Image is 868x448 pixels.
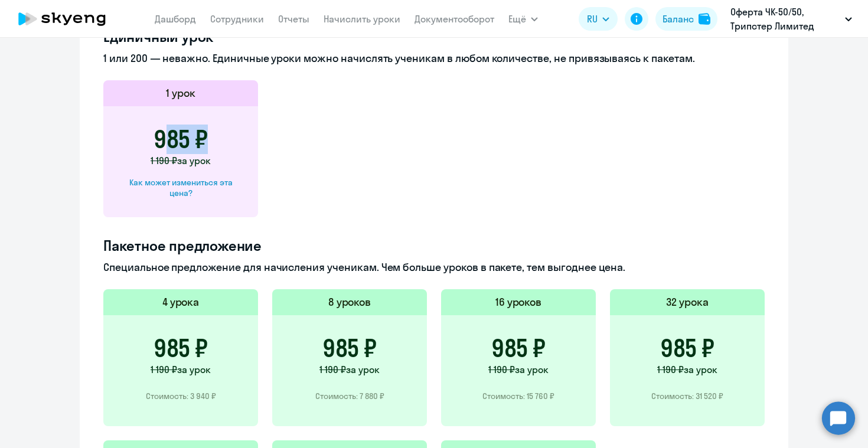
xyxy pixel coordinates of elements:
p: Оферта ЧК-50/50, Трипстер Лимитед [730,5,840,33]
p: Стоимость: 15 760 ₽ [482,391,554,401]
a: Дашборд [155,13,196,25]
h5: 1 урок [166,86,195,101]
button: Балансbalance [655,7,717,31]
button: Ещё [508,7,538,31]
h3: 985 ₽ [660,334,714,362]
div: Баланс [663,12,694,26]
img: balance [699,13,710,25]
p: 1 или 200 — неважно. Единичные уроки можно начислять ученикам в любом количестве, не привязываясь... [103,51,765,66]
h5: 4 урока [162,295,200,310]
span: 1 190 ₽ [319,364,346,375]
span: Ещё [508,12,526,26]
span: за урок [177,155,211,166]
span: 1 190 ₽ [657,364,684,375]
h3: 985 ₽ [154,334,208,362]
h5: 32 урока [666,295,709,310]
span: RU [587,12,598,26]
span: за урок [177,364,211,375]
h3: 985 ₽ [491,334,546,362]
h5: 16 уроков [495,295,542,310]
p: Стоимость: 7 880 ₽ [315,391,384,401]
a: Начислить уроки [324,13,400,25]
a: Отчеты [278,13,309,25]
div: Как может измениться эта цена? [122,177,239,198]
button: RU [579,7,618,31]
p: Стоимость: 3 940 ₽ [146,391,216,401]
h3: 985 ₽ [322,334,377,362]
h3: 985 ₽ [154,125,208,153]
h4: Пакетное предложение [103,236,765,255]
p: Специальное предложение для начисления ученикам. Чем больше уроков в пакете, тем выгоднее цена. [103,260,765,275]
span: 1 190 ₽ [151,364,177,375]
p: Стоимость: 31 520 ₽ [651,391,723,401]
span: за урок [684,364,717,375]
span: за урок [515,364,549,375]
h5: 8 уроков [328,295,371,310]
button: Оферта ЧК-50/50, Трипстер Лимитед [725,5,858,33]
span: 1 190 ₽ [488,364,515,375]
span: 1 190 ₽ [151,155,177,166]
a: Документооборот [415,13,494,25]
span: за урок [346,364,380,375]
a: Сотрудники [210,13,264,25]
